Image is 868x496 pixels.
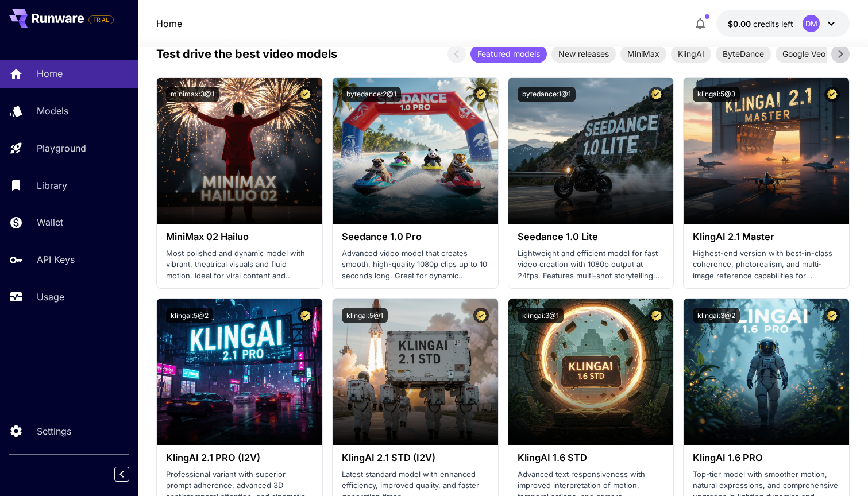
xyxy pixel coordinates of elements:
[37,104,68,118] p: Models
[37,141,86,155] p: Playground
[342,452,489,463] h3: KlingAI 2.1 STD (I2V)
[37,215,63,229] p: Wallet
[671,48,711,60] span: KlingAI
[518,248,665,282] p: Lightweight and efficient model for fast video creation with 1080p output at 24fps. Features mult...
[166,452,313,463] h3: KlingAI 2.1 PRO (I2V)
[37,290,64,304] p: Usage
[157,299,322,445] img: alt
[649,308,664,323] button: Certified Model – Vetted for best performance and includes a commercial license.
[716,48,771,60] span: ByteDance
[473,308,489,323] button: Certified Model – Vetted for best performance and includes a commercial license.
[716,10,850,37] button: $0.00DM
[333,77,498,224] img: alt
[333,299,498,445] img: alt
[166,87,219,102] button: minimax:3@1
[88,13,114,26] span: Add your payment card to enable full platform functionality.
[776,45,832,63] div: Google Veo
[37,253,75,266] p: API Keys
[551,45,616,63] div: New releases
[684,77,849,224] img: alt
[166,308,213,323] button: klingai:5@2
[342,248,489,282] p: Advanced video model that creates smooth, high-quality 1080p clips up to 10 seconds long. Great f...
[114,467,129,482] button: Collapse sidebar
[803,15,820,32] div: DM
[508,299,674,445] img: alt
[518,231,665,242] h3: Seedance 1.0 Lite
[470,45,547,63] div: Featured models
[620,45,666,63] div: MiniMax
[684,299,849,445] img: alt
[728,18,793,30] div: $0.00
[298,87,313,102] button: Certified Model – Vetted for best performance and includes a commercial license.
[508,77,674,224] img: alt
[753,19,793,29] span: credits left
[342,87,401,102] button: bytedance:2@1
[37,424,71,438] p: Settings
[824,87,840,102] button: Certified Model – Vetted for best performance and includes a commercial license.
[342,308,388,323] button: klingai:5@1
[518,308,564,323] button: klingai:3@1
[157,77,322,224] img: alt
[776,48,832,60] span: Google Veo
[551,48,616,60] span: New releases
[37,67,63,80] p: Home
[693,452,840,463] h3: KlingAI 1.6 PRO
[470,48,547,60] span: Featured models
[649,87,664,102] button: Certified Model – Vetted for best performance and includes a commercial license.
[166,231,313,242] h3: MiniMax 02 Hailuo
[620,48,666,60] span: MiniMax
[728,19,753,29] span: $0.00
[693,248,840,282] p: Highest-end version with best-in-class coherence, photorealism, and multi-image reference capabil...
[518,452,665,463] h3: KlingAI 1.6 STD
[156,17,182,30] a: Home
[166,248,313,282] p: Most polished and dynamic model with vibrant, theatrical visuals and fluid motion. Ideal for vira...
[473,87,489,102] button: Certified Model – Vetted for best performance and includes a commercial license.
[342,231,489,242] h3: Seedance 1.0 Pro
[671,45,711,63] div: KlingAI
[156,17,182,30] nav: breadcrumb
[824,308,840,323] button: Certified Model – Vetted for best performance and includes a commercial license.
[298,308,313,323] button: Certified Model – Vetted for best performance and includes a commercial license.
[518,87,576,102] button: bytedance:1@1
[37,179,67,192] p: Library
[89,15,113,24] span: TRIAL
[156,45,337,63] p: Test drive the best video models
[716,45,771,63] div: ByteDance
[693,231,840,242] h3: KlingAI 2.1 Master
[123,464,138,485] div: Collapse sidebar
[693,87,740,102] button: klingai:5@3
[693,308,740,323] button: klingai:3@2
